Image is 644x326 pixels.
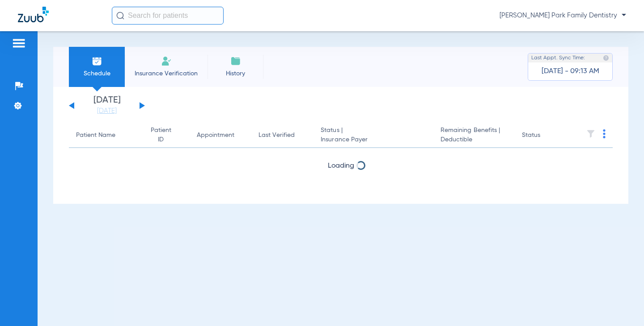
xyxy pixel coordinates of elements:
div: Last Verified [258,131,307,140]
span: Last Appt. Sync Time: [531,54,585,62]
img: group-dot-blue.svg [603,129,606,138]
img: Schedule [92,56,102,66]
th: Status [515,123,575,148]
span: Deductible [441,135,508,144]
span: Schedule [76,69,118,78]
div: Appointment [197,131,234,140]
img: History [230,56,241,66]
th: Status | [314,123,433,148]
span: [PERSON_NAME] Park Family Dentistry [500,11,626,20]
li: [DATE] [80,96,134,116]
div: Patient ID [147,126,182,144]
span: Insurance Payer [321,135,426,144]
img: filter.svg [586,129,595,138]
img: Manual Insurance Verification [161,56,172,66]
input: Search for patients [112,7,224,25]
div: Patient Name [76,131,115,140]
div: Last Verified [258,131,295,140]
th: Remaining Benefits | [433,123,515,148]
img: last sync help info [603,55,609,61]
div: Patient Name [76,131,133,140]
div: Appointment [197,131,244,140]
a: [DATE] [80,107,134,116]
div: Patient ID [147,126,174,144]
img: Zuub Logo [18,7,49,22]
span: Loading [328,162,354,169]
span: [DATE] - 09:13 AM [542,67,599,76]
span: History [214,69,257,78]
img: hamburger-icon [12,38,26,49]
span: Insurance Verification [131,69,201,78]
img: Search Icon [116,12,124,20]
